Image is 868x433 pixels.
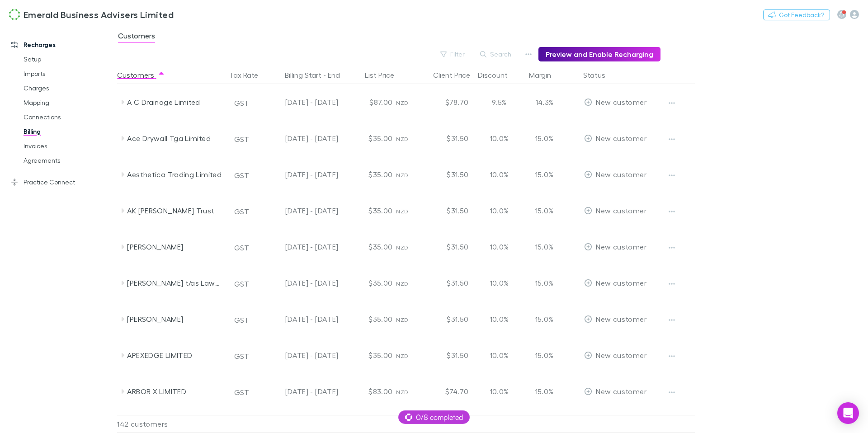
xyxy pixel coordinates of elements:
[117,301,699,337] div: [PERSON_NAME]GST[DATE] - [DATE]$35.00NZD$31.5010.0%15.0%EditNew customer
[418,120,472,156] div: $31.50
[596,315,646,323] span: New customer
[342,301,396,337] div: $35.00
[396,136,408,142] span: NZD
[264,337,338,373] div: [DATE] - [DATE]
[342,156,396,193] div: $35.00
[476,49,517,60] button: Search
[418,84,472,120] div: $78.70
[342,120,396,156] div: $35.00
[396,353,408,359] span: NZD
[396,389,408,395] span: NZD
[472,84,526,120] div: 9.5%
[365,66,405,84] button: List Price
[264,120,338,156] div: [DATE] - [DATE]
[583,66,616,84] button: Status
[342,337,396,373] div: $35.00
[436,49,470,60] button: Filter
[530,278,553,288] p: 15.0%
[117,229,699,265] div: [PERSON_NAME]GST[DATE] - [DATE]$35.00NZD$31.5010.0%15.0%EditNew customer
[530,97,553,108] p: 14.3%
[529,66,562,84] button: Margin
[24,9,174,20] h3: Emerald Business Advisers Limited
[230,313,253,327] button: GST
[530,205,553,216] p: 15.0%
[396,316,408,323] span: NZD
[530,169,553,180] p: 15.0%
[837,402,859,424] div: Open Intercom Messenger
[530,133,553,144] p: 15.0%
[117,193,699,229] div: AK [PERSON_NAME] TrustGST[DATE] - [DATE]$35.00NZD$31.5010.0%15.0%EditNew customer
[127,301,223,337] div: [PERSON_NAME]
[433,66,481,84] button: Client Price
[342,84,396,120] div: $87.00
[478,66,519,84] button: Discount
[396,172,408,179] span: NZD
[14,139,115,153] a: Invoices
[9,9,20,20] img: Emerald Business Advisers Limited's Logo
[127,156,223,193] div: Aesthetica Trading Limited
[127,373,223,409] div: ARBOR X LIMITED
[596,134,646,142] span: New customer
[127,265,223,301] div: [PERSON_NAME] t/as Lawns 4 U
[418,301,472,337] div: $31.50
[264,265,338,301] div: [DATE] - [DATE]
[472,193,526,229] div: 10.0%
[418,373,472,409] div: $74.70
[396,208,408,215] span: NZD
[127,193,223,229] div: AK [PERSON_NAME] Trust
[396,244,408,251] span: NZD
[117,373,699,409] div: ARBOR X LIMITEDGST[DATE] - [DATE]$83.00NZD$74.7010.0%15.0%EditNew customer
[264,193,338,229] div: [DATE] - [DATE]
[264,301,338,337] div: [DATE] - [DATE]
[118,31,155,43] span: Customers
[472,156,526,193] div: 10.0%
[14,153,115,168] a: Agreements
[230,204,253,219] button: GST
[4,4,179,25] a: Emerald Business Advisers Limited
[117,265,699,301] div: [PERSON_NAME] t/as Lawns 4 UGST[DATE] - [DATE]$35.00NZD$31.5010.0%15.0%EditNew customer
[127,229,223,265] div: [PERSON_NAME]
[264,156,338,193] div: [DATE] - [DATE]
[530,314,553,325] p: 15.0%
[2,38,115,52] a: Recharges
[418,193,472,229] div: $31.50
[418,156,472,193] div: $31.50
[472,120,526,156] div: 10.0%
[596,351,646,359] span: New customer
[596,278,646,287] span: New customer
[127,337,223,373] div: APEXEDGE LIMITED
[230,96,253,110] button: GST
[117,415,226,433] div: 142 customers
[763,9,830,20] button: Got Feedback?
[127,84,223,120] div: A C Drainage Limited
[596,98,646,106] span: New customer
[596,387,646,395] span: New customer
[14,110,115,124] a: Connections
[264,229,338,265] div: [DATE] - [DATE]
[472,373,526,409] div: 10.0%
[117,156,699,193] div: Aesthetica Trading LimitedGST[DATE] - [DATE]$35.00NZD$31.5010.0%15.0%EditNew customer
[472,265,526,301] div: 10.0%
[530,241,553,252] p: 15.0%
[264,373,338,409] div: [DATE] - [DATE]
[396,99,408,106] span: NZD
[342,265,396,301] div: $35.00
[396,280,408,287] span: NZD
[418,337,472,373] div: $31.50
[14,81,115,95] a: Charges
[230,385,253,400] button: GST
[342,229,396,265] div: $35.00
[117,337,699,373] div: APEXEDGE LIMITEDGST[DATE] - [DATE]$35.00NZD$31.5010.0%15.0%EditNew customer
[472,337,526,373] div: 10.0%
[418,265,472,301] div: $31.50
[472,301,526,337] div: 10.0%
[14,52,115,66] a: Setup
[530,386,553,397] p: 15.0%
[230,132,253,146] button: GST
[229,66,269,84] button: Tax Rate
